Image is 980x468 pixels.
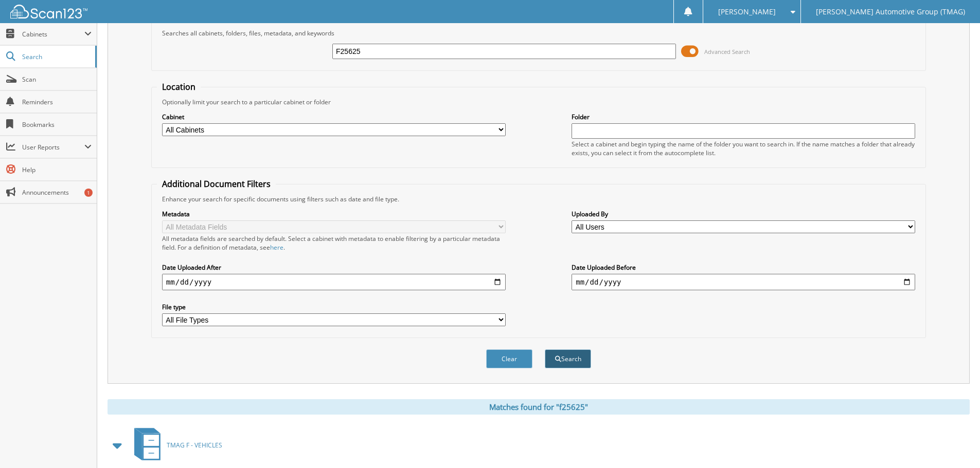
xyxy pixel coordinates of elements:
[572,274,915,290] input: end
[22,143,84,152] span: User Reports
[84,189,93,197] div: 1
[22,165,92,174] span: Help
[157,29,920,38] div: Searches all cabinets, folders, files, metadata, and keywords
[270,243,283,252] a: here
[22,98,92,106] span: Reminders
[108,399,970,415] div: Matches found for "f25625"
[162,303,506,311] label: File type
[167,441,222,450] span: TMAG F - VEHICLES
[157,98,920,106] div: Optionally limit your search to a particular cabinet or folder
[10,5,87,18] img: scan123-logo-white.svg
[162,210,506,218] label: Metadata
[157,195,920,203] div: Enhance your search for specific documents using filters such as date and file type.
[157,178,276,190] legend: Additional Document Filters
[22,120,92,129] span: Bookmarks
[718,9,776,15] span: [PERSON_NAME]
[572,113,915,121] label: Folder
[22,188,92,197] span: Announcements
[572,263,915,272] label: Date Uploaded Before
[572,210,915,218] label: Uploaded By
[162,234,506,252] div: All metadata fields are searched by default. Select a cabinet with metadata to enable filtering b...
[545,349,591,368] button: Search
[162,263,506,272] label: Date Uploaded After
[704,48,750,55] span: Advanced Search
[157,81,201,92] legend: Location
[22,75,92,84] span: Scan
[162,274,506,290] input: start
[816,9,965,15] span: [PERSON_NAME] Automotive Group (TMAG)
[128,425,222,465] a: TMAG F - VEHICLES
[162,113,506,121] label: Cabinet
[572,140,915,157] div: Select a cabinet and begin typing the name of the folder you want to search in. If the name match...
[22,30,84,39] span: Cabinets
[22,52,90,61] span: Search
[929,419,980,468] iframe: Chat Widget
[486,349,532,368] button: Clear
